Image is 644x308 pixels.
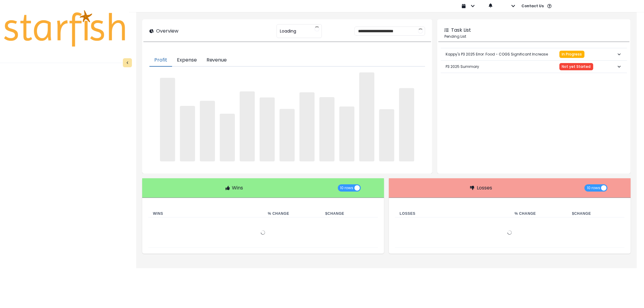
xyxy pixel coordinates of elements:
[562,65,591,69] span: Not yet Started
[280,109,295,161] span: ‌
[446,47,548,62] p: Kappy's P3 2025 Error: Food - COGS Significant Increase
[260,97,275,162] span: ‌
[172,54,202,67] button: Expense
[477,184,492,192] p: Losses
[280,25,296,37] span: Loading
[220,114,235,162] span: ‌
[156,27,178,35] p: Overview
[446,59,479,74] p: P3 2025 Summary
[160,78,175,162] span: ‌
[562,52,582,56] span: In Progress
[395,210,510,218] th: Losses
[399,88,414,161] span: ‌
[379,109,394,162] span: ‌
[339,106,354,161] span: ‌
[441,48,627,60] button: Kappy's P3 2025 Error: Food - COGS Significant IncreaseIn Progress
[444,34,623,39] p: Pending List
[587,184,600,192] span: 10 rows
[149,54,172,67] button: Profit
[202,54,232,67] button: Revenue
[359,72,374,161] span: ‌
[240,91,255,162] span: ‌
[451,27,471,34] p: Task List
[340,184,354,192] span: 10 rows
[441,61,627,73] button: P3 2025 SummaryNot yet Started
[232,184,243,192] p: Wins
[200,101,215,161] span: ‌
[321,210,378,218] th: $ Change
[180,106,195,162] span: ‌
[300,92,315,161] span: ‌
[148,210,263,218] th: Wins
[319,97,335,162] span: ‌
[263,210,320,218] th: % Change
[510,210,567,218] th: % Change
[567,210,625,218] th: $ Change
